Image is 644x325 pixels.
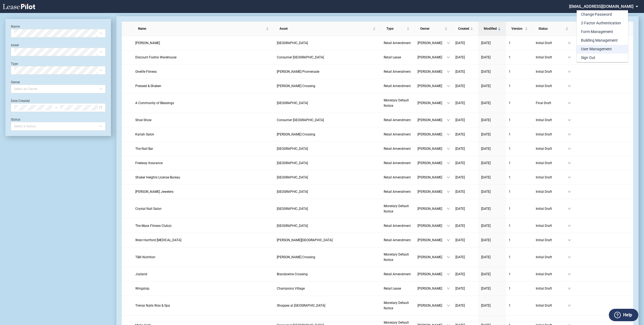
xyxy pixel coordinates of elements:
button: Help [609,309,638,321]
div: Change Password [581,12,612,17]
div: Sign Out [581,55,595,61]
label: Help [623,311,632,319]
div: Form Management [581,29,613,35]
div: 2-Factor Authentication [581,21,621,26]
div: Building Management [581,38,618,43]
div: User Management [581,47,612,52]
